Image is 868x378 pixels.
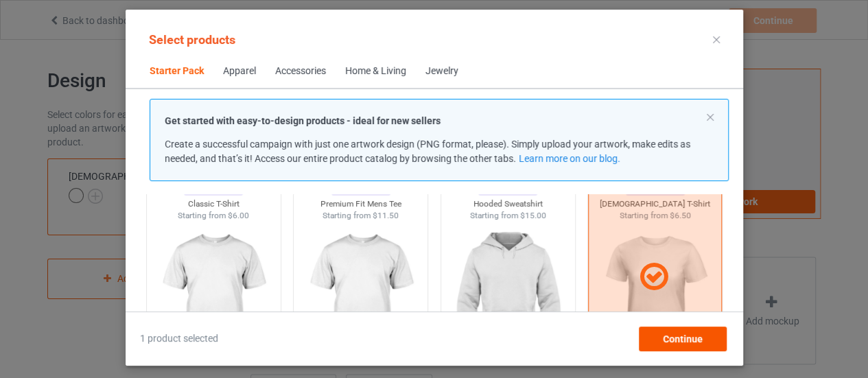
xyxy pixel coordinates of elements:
[373,211,399,220] span: $11.50
[441,210,574,222] div: Starting from
[165,139,690,164] span: Create a successful campaign with just one artwork design (PNG format, please). Simply upload you...
[275,64,326,78] div: Accessories
[519,211,546,220] span: $15.00
[446,222,569,375] img: regular.jpg
[149,32,235,47] span: Select products
[146,210,280,222] div: Starting from
[638,327,726,351] div: Continue
[299,222,422,375] img: regular.jpg
[140,55,213,88] span: Starter Pack
[140,332,218,346] span: 1 product selected
[425,64,458,78] div: Jewelry
[662,333,702,344] span: Continue
[152,222,274,375] img: regular.jpg
[294,210,427,222] div: Starting from
[228,211,249,220] span: $6.00
[294,198,427,210] div: Premium Fit Mens Tee
[345,64,406,78] div: Home & Living
[165,115,441,126] strong: Get started with easy-to-design products - ideal for new sellers
[518,153,620,164] a: Learn more on our blog.
[223,64,256,78] div: Apparel
[146,198,280,210] div: Classic T-Shirt
[441,198,574,210] div: Hooded Sweatshirt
